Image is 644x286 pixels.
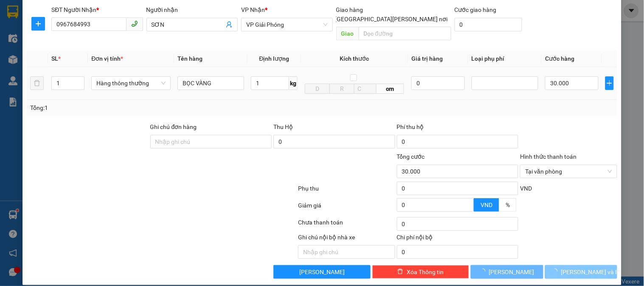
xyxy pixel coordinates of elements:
span: plus [606,80,613,87]
span: Hàng thông thường [96,77,165,90]
span: Giao [336,27,359,40]
span: VND [481,202,492,208]
input: Ghi chú đơn hàng [150,135,272,149]
span: VND [520,185,532,192]
div: Chưa thanh toán [297,218,396,233]
input: R [329,84,354,94]
input: C [354,84,377,94]
input: VD: Bàn, Ghế [177,76,244,90]
span: [GEOGRAPHIC_DATA][PERSON_NAME] nơi [332,14,451,24]
button: [PERSON_NAME] và In [545,265,617,279]
span: Tên hàng [177,55,202,62]
span: SL [51,55,58,62]
label: Hình thức thanh toán [520,153,577,160]
span: Thu Hộ [273,123,293,130]
input: 0 [411,76,465,90]
span: % [506,202,510,208]
span: loading [552,269,561,275]
span: kg [289,76,298,90]
input: Cước giao hàng [455,18,523,31]
th: Loại phụ phí [468,50,542,67]
span: Tổng cước [397,153,425,160]
div: Phí thu hộ [397,122,519,135]
span: loading [480,269,489,275]
button: plus [605,76,614,90]
input: Dọc đường [359,27,451,40]
div: Ghi chú nội bộ nhà xe [298,233,395,245]
span: VP Nhận [241,6,265,13]
button: [PERSON_NAME] [471,265,543,279]
button: delete [30,76,44,90]
div: SĐT Người Nhận [51,5,143,14]
span: cm [377,84,404,94]
span: Cước hàng [545,55,574,62]
div: Người nhận [146,5,238,14]
label: Ghi chú đơn hàng [150,123,197,130]
span: plus [32,20,45,27]
div: Giảm giá [297,201,396,216]
span: Giá trị hàng [411,55,443,62]
input: Nhập ghi chú [298,245,395,259]
span: Giao hàng [336,6,363,13]
span: delete [397,269,403,275]
button: plus [31,17,45,31]
span: Định lượng [259,55,290,62]
span: VP Giải Phóng [246,18,327,31]
span: phone [131,20,138,27]
div: Chi phí nội bộ [397,233,519,245]
input: D [305,84,330,94]
button: deleteXóa Thông tin [372,265,469,279]
span: Tại văn phòng [525,165,612,178]
span: Kích thước [340,55,369,62]
span: user-add [226,21,233,28]
button: [PERSON_NAME] [273,265,370,279]
label: Cước giao hàng [455,6,497,13]
span: [PERSON_NAME] và In [561,267,621,277]
div: Phụ thu [297,184,396,199]
span: Đơn vị tính [91,55,123,62]
span: [PERSON_NAME] [489,267,534,277]
span: [PERSON_NAME] [299,267,345,277]
div: Tổng: 1 [30,103,249,112]
span: Xóa Thông tin [407,267,444,277]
